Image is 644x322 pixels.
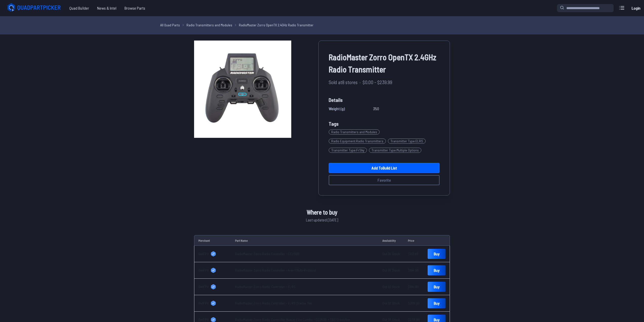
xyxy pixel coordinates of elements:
[404,279,424,295] td: $194.99
[404,246,424,262] td: $137.99
[65,3,93,13] a: Quad Builder
[369,148,421,153] span: Transmitter Type : Multiple Options
[329,78,358,86] span: Sold at 8 stores
[198,284,209,289] span: GetFPV
[239,22,314,28] a: RadioMaster Zorro OpenTX 2.4GHz Radio Transmitter
[329,51,440,75] span: RadioMaster Zorro OpenTX 2.4GHz Radio Transmitter
[378,279,404,295] td: Out Of Stock
[428,265,446,275] a: Buy
[329,106,345,112] span: Weight (g)
[388,139,426,144] span: Transmitter Type : ELRS
[378,295,404,312] td: Out Of Stock
[235,301,312,305] a: RadioMaster Zorro Radio Controller - ELRS Starter Set
[93,3,120,13] a: News & Intel
[329,127,382,137] a: Radio Transmitters and Modules
[329,121,339,127] span: Tags
[235,252,299,256] a: RadioMaster Zorro Radio Controller - CC2500
[194,41,291,138] img: image
[198,251,227,256] a: GetFPV
[428,249,446,259] a: Buy
[160,22,180,28] a: All Quad Parts
[329,175,440,185] button: Favorite
[329,163,440,173] a: Add toBuild List
[198,301,209,306] span: GetFPV
[369,146,423,155] a: Transmitter Type:Multiple Options
[235,317,350,322] a: RadioMaster Zorro Radio Controller Master Fire Combo - CC2500 + TBS Crossfire
[329,139,386,144] span: Radio Equipment : Radio Transmitters
[186,22,232,28] a: Radio Transmitters and Modules
[404,235,424,246] td: Price
[630,3,642,13] a: Login
[194,235,231,246] td: Merchant
[198,268,209,273] span: GetFPV
[198,284,227,289] a: GetFPV
[329,137,388,146] a: Radio Equipment:Radio Transmitters
[329,148,367,153] span: Transmitter Type : FrSky
[329,96,440,104] span: Details
[404,295,424,312] td: $209.99
[378,262,404,279] td: Out Of Stock
[235,268,316,272] a: RadioMaster Zorro Radio Controller - 4-in-1 Multi-Protocol
[428,282,446,292] a: Buy
[198,301,227,306] a: GetFPV
[378,246,404,262] td: Out Of Stock
[329,146,369,155] a: Transmitter Type:FrSky
[198,251,209,256] span: GetFPV
[363,78,392,86] span: $0.00 - $239.99
[306,217,338,223] span: Last updated: [DATE]
[373,106,379,112] span: 350
[329,129,380,135] span: Radio Transmitters and Modules
[231,235,378,246] td: Part Name
[388,137,428,146] a: Transmitter Type:ELRS
[198,268,227,273] a: GetFPV
[404,262,424,279] td: $194.99
[428,298,446,308] a: Buy
[378,235,404,246] td: Availability
[235,285,296,289] a: RadioMaster Zorro Radio Controller - ELRS
[360,78,361,86] span: ·
[120,3,149,13] a: Browse Parts
[307,208,337,217] span: Where to buy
